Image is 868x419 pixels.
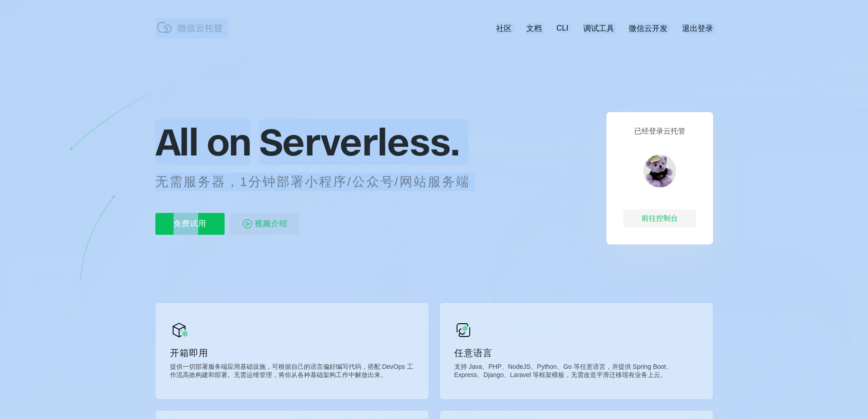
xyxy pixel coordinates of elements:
[496,23,512,34] a: 社区
[155,213,225,235] p: 免费试用
[583,23,614,34] a: 调试工具
[155,30,228,38] a: 微信云托管
[259,119,459,165] span: Serverless.
[682,23,713,34] a: 退出登录
[629,23,668,34] a: 微信云开发
[170,347,414,359] p: 开箱即用
[623,209,696,228] div: 前往控制台
[242,218,253,229] img: video_play.svg
[170,363,414,381] p: 提供一切部署服务端应用基础设施，可根据自己的语言偏好编写代码，搭配 DevOps 工作流高效构建和部署。无需运维管理，将你从各种基础架构工作中解放出来。
[155,173,487,191] p: 无需服务器，1分钟部署小程序/公众号/网站服务端
[526,23,542,34] a: 文档
[155,18,228,36] img: 微信云托管
[255,213,288,235] span: 视频介绍
[634,127,685,136] p: 已经登录云托管
[454,363,699,381] p: 支持 Java、PHP、NodeJS、Python、Go 等任意语言，并提供 Spring Boot、Express、Django、Laravel 等框架模板，无需改造平滑迁移现有业务上云。
[454,347,699,359] p: 任意语言
[556,24,568,33] a: CLI
[155,119,251,165] span: All on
